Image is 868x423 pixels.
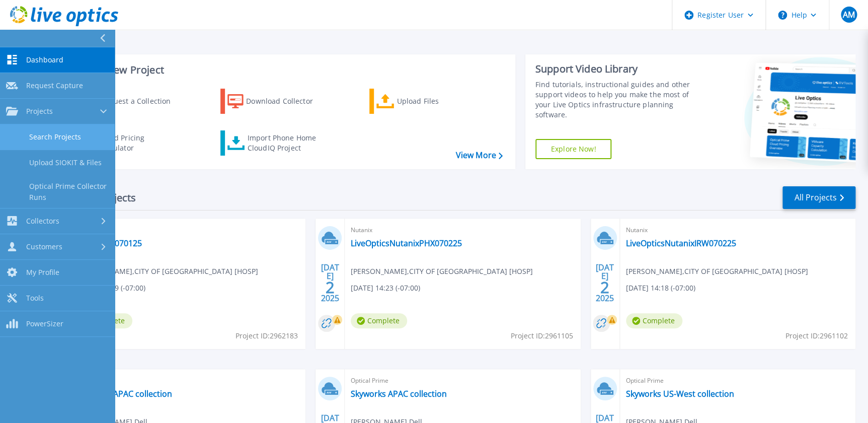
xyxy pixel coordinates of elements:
[535,139,612,159] a: Explore Now!
[626,238,736,248] a: LiveOpticsNutanixIRW070225
[842,11,854,19] span: AM
[71,64,502,76] h3: Start a New Project
[220,89,333,114] a: Download Collector
[99,133,179,153] div: Cloud Pricing Calculator
[26,294,44,303] span: Tools
[26,268,59,277] span: My Profile
[600,283,609,292] span: 2
[785,330,848,341] span: Project ID: 2961102
[26,217,59,226] span: Collectors
[71,130,184,156] a: Cloud Pricing Calculator
[626,389,734,399] a: Skyworks US-West collection
[26,55,63,64] span: Dashboard
[326,283,335,292] span: 2
[351,283,420,294] span: [DATE] 14:23 (-07:00)
[100,91,181,111] div: Request a Collection
[76,225,299,236] span: Optical Prime
[351,375,574,386] span: Optical Prime
[595,264,614,301] div: [DATE] 2025
[626,225,849,236] span: Nutanix
[397,91,477,111] div: Upload Files
[248,133,326,153] div: Import Phone Home CloudIQ Project
[26,81,83,90] span: Request Capture
[76,266,258,277] span: [PERSON_NAME] , CITY OF [GEOGRAPHIC_DATA] [HOSP]
[76,375,299,386] span: Optical Prime
[782,186,855,209] a: All Projects
[626,375,849,386] span: Optical Prime
[71,89,184,114] a: Request a Collection
[351,225,574,236] span: Nutanix
[321,264,340,301] div: [DATE] 2025
[351,389,447,399] a: Skyworks APAC collection
[26,319,63,328] span: PowerSizer
[235,330,298,341] span: Project ID: 2962183
[351,313,407,328] span: Complete
[26,242,62,251] span: Customers
[626,283,695,294] span: [DATE] 14:18 (-07:00)
[535,62,702,76] div: Support Video Library
[626,313,682,328] span: Complete
[351,266,533,277] span: [PERSON_NAME] , CITY OF [GEOGRAPHIC_DATA] [HOSP]
[76,389,172,399] a: Skyworks APAC collection
[26,107,53,116] span: Projects
[369,89,482,114] a: Upload Files
[511,330,573,341] span: Project ID: 2961105
[535,80,702,120] div: Find tutorials, instructional guides and other support videos to help you make the most of your L...
[246,91,327,111] div: Download Collector
[351,238,462,248] a: LiveOpticsNutanixPHX070225
[455,151,502,160] a: View More
[626,266,808,277] span: [PERSON_NAME] , CITY OF [GEOGRAPHIC_DATA] [HOSP]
